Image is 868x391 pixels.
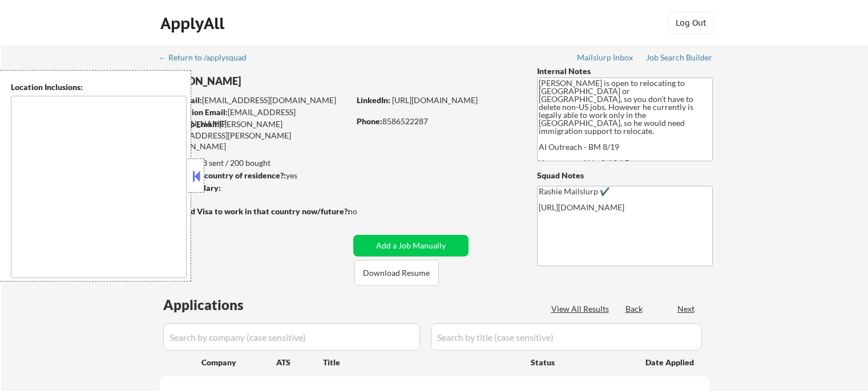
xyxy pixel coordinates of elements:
[348,206,381,217] div: no
[160,206,350,216] strong: Will need Visa to work in that country now/future?:
[392,95,478,105] a: [URL][DOMAIN_NAME]
[160,107,349,129] div: [EMAIL_ADDRESS][DOMAIN_NAME]
[645,357,696,368] div: Date Applied
[646,54,713,62] div: Job Search Builder
[357,116,382,126] strong: Phone:
[159,54,257,62] div: ← Return to /applysquad
[354,260,439,286] button: Download Resume
[160,95,349,106] div: [EMAIL_ADDRESS][DOMAIN_NAME]
[625,303,644,315] div: Back
[577,53,634,64] a: Mailslurp Inbox
[357,95,390,105] strong: LinkedIn:
[163,298,276,312] div: Applications
[160,119,349,152] div: [PERSON_NAME][EMAIL_ADDRESS][PERSON_NAME][DOMAIN_NAME]
[677,303,696,315] div: Next
[159,53,257,64] a: ← Return to /applysquad
[160,14,228,33] div: ApplyAll
[159,157,349,169] div: 2753 sent / 200 bought
[323,357,520,368] div: Title
[431,323,702,351] input: Search by title (case sensitive)
[276,357,323,368] div: ATS
[537,66,713,77] div: Internal Notes
[577,54,634,62] div: Mailslurp Inbox
[551,303,612,315] div: View All Results
[357,116,518,127] div: 8586522287
[531,352,629,372] div: Status
[159,170,286,180] strong: Can work in country of residence?:
[11,82,187,93] div: Location Inclusions:
[668,11,714,34] button: Log Out
[160,74,394,88] div: [PERSON_NAME]
[537,170,713,181] div: Squad Notes
[353,235,469,256] button: Add a Job Manually
[201,357,276,368] div: Company
[159,170,346,181] div: yes
[163,323,420,351] input: Search by company (case sensitive)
